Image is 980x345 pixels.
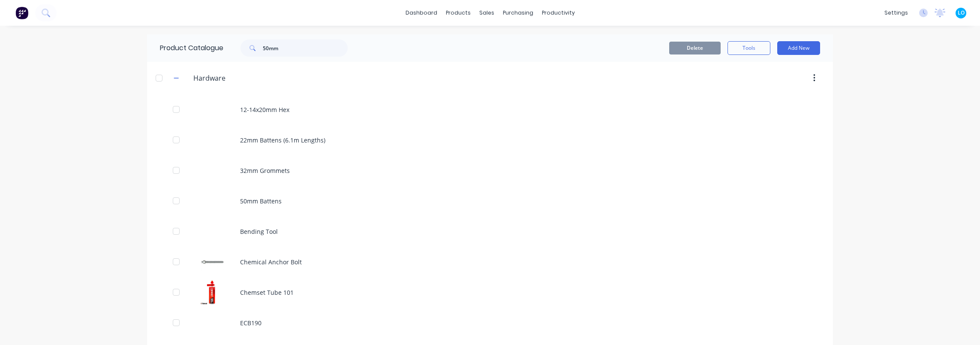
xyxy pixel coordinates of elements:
[15,6,28,19] img: Factory
[147,247,833,277] div: Chemical Anchor BoltChemical Anchor Bolt
[193,73,295,83] input: Enter category name
[147,277,833,308] div: Chemset Tube 101Chemset Tube 101
[147,34,223,62] div: Product Catalogue
[777,41,820,55] button: Add New
[147,308,833,338] div: ECB190
[669,42,721,54] button: Delete
[147,186,833,216] div: 50mm Battens
[538,6,579,19] div: productivity
[147,125,833,155] div: 22mm Battens (6.1m Lengths)
[401,6,442,19] a: dashboard
[499,6,538,19] div: purchasing
[880,6,912,19] div: settings
[147,155,833,186] div: 32mm Grommets
[147,94,833,125] div: 12-14x20mm Hex
[442,6,475,19] div: products
[727,41,770,55] button: Tools
[951,316,971,336] iframe: Intercom live chat
[263,39,348,57] input: Search...
[147,216,833,247] div: Bending Tool
[475,6,499,19] div: sales
[958,9,965,17] span: LO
